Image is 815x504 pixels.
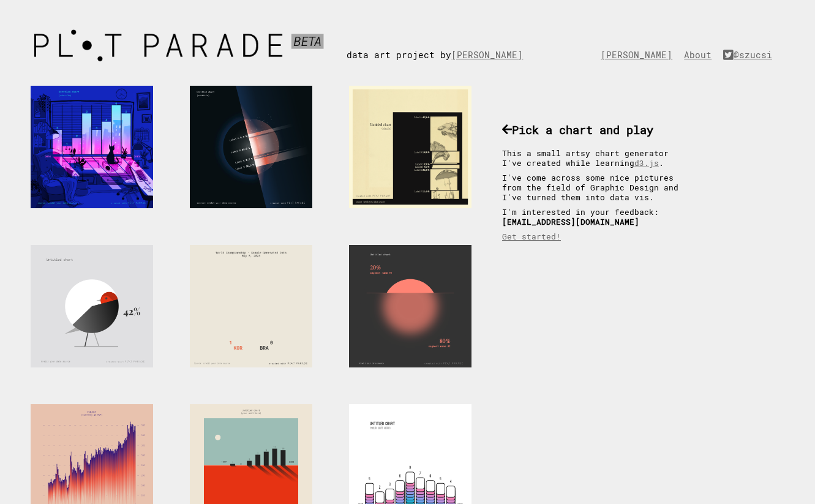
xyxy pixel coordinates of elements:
[723,49,778,61] a: @szucsi
[502,231,561,241] a: Get started!
[347,24,541,61] div: data art project by
[451,49,529,61] a: [PERSON_NAME]
[502,217,639,227] b: [EMAIL_ADDRESS][DOMAIN_NAME]
[502,173,692,202] p: I've come across some nice pictures from the field of Graphic Design and I've turned them into da...
[502,207,692,227] p: I'm interested in your feedback:
[634,158,659,168] a: d3.js
[601,49,678,61] a: [PERSON_NAME]
[684,49,718,61] a: About
[502,148,692,168] p: This a small artsy chart generator I've created while learning .
[502,122,692,137] h3: Pick a chart and play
